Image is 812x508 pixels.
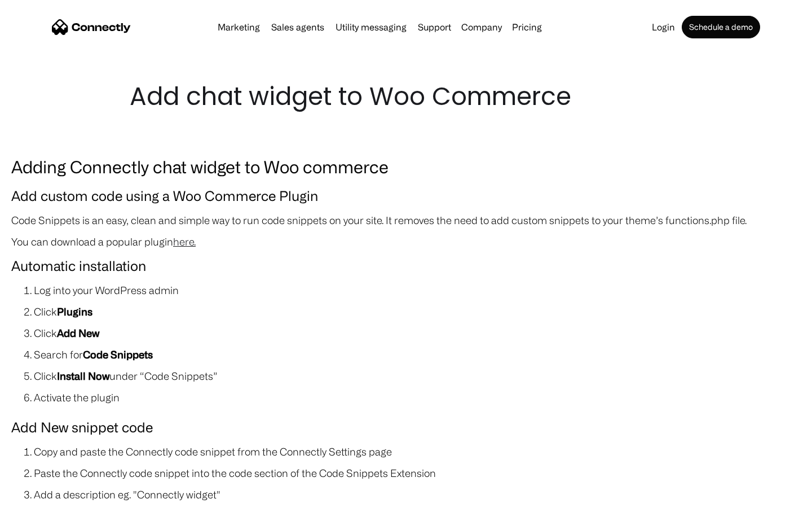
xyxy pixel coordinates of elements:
[213,23,264,32] a: Marketing
[11,255,801,277] h4: Automatic installation
[34,444,801,459] li: Copy and paste the Connectly code snippet from the Connectly Settings page
[34,368,801,384] li: Click under “Code Snippets”
[11,417,801,438] h4: Add New snippet code
[507,23,546,32] a: Pricing
[11,154,801,179] h3: Adding Connectly chat widget to Woo commerce
[647,23,679,32] a: Login
[57,306,92,317] strong: Plugins
[267,23,329,32] a: Sales agents
[34,347,801,362] li: Search for
[34,389,801,405] li: Activate the plugin
[11,234,801,249] p: You can download a popular plugin
[34,325,801,341] li: Click
[11,488,68,504] aside: Language selected: English
[83,349,153,360] strong: Code Snippets
[34,487,801,502] li: Add a description eg. "Connectly widget"
[34,304,801,319] li: Click
[461,19,502,35] div: Company
[57,327,99,339] strong: Add New
[331,23,411,32] a: Utility messaging
[173,236,196,247] a: here.
[11,185,801,207] h4: Add custom code using a Woo Commerce Plugin
[34,282,801,298] li: Log into your WordPress admin
[34,465,801,481] li: Paste the Connectly code snippet into the code section of the Code Snippets Extension
[11,212,801,228] p: Code Snippets is an easy, clean and simple way to run code snippets on your site. It removes the ...
[682,16,760,38] a: Schedule a demo
[413,23,456,32] a: Support
[23,488,68,504] ul: Language list
[130,79,682,114] h1: Add chat widget to Woo Commerce
[57,370,109,382] strong: Install Now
